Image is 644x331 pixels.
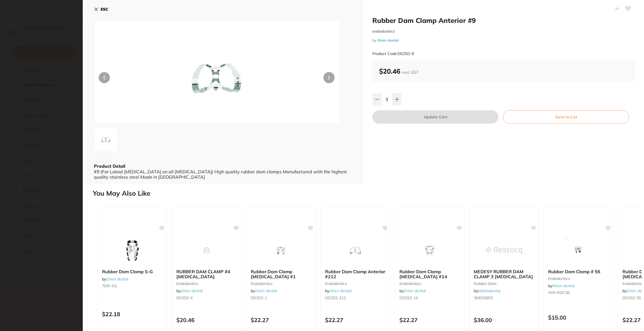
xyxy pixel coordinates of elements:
img: RUBBER DAM CLAMP #4 BICUSPID [188,237,225,265]
b: Rubber Dam Clamp # 56 [548,269,609,274]
p: $22.27 [251,317,311,323]
span: by [474,288,500,293]
small: endodontics [399,281,460,286]
b: RUBBER DAM CLAMP #4 BICUSPID [176,269,237,279]
p: $22.27 [399,317,460,323]
a: Orien dental [377,38,399,42]
b: Rubber Dam Clamp Anterior #212 [325,269,385,279]
b: Rubber Dam Clamp S-G [102,269,162,274]
a: Orien dental [404,288,426,293]
small: rubber dam [474,281,534,286]
p: $20.46 [176,317,237,323]
small: endodontics [251,281,311,286]
img: Rubber Dam Clamp # 56 [560,237,596,265]
button: Save to List [503,110,629,124]
b: Product Detail [94,163,125,169]
a: Matrixdental [478,288,500,293]
span: excl. GST [402,70,419,75]
small: HIN-RDC56 [548,290,609,295]
h2: You May Also Like [93,190,642,197]
img: Rubber Dam Clamp Anterior #212 [337,237,373,265]
a: Orien dental [106,277,128,282]
small: DD252-4 [176,296,237,300]
img: Rubber Dam Clamp Bicuspid #1 [263,237,299,265]
p: $22.27 [325,317,385,323]
a: Orien dental [255,288,277,293]
img: MEDESY RUBBER DAM CLAMP 3 MOLAR [486,237,522,265]
b: Rubber Dam Clamp Bicuspid #1 [251,269,311,279]
small: TOR-SG [102,284,162,288]
span: by [325,288,351,293]
span: by [548,283,574,288]
b: MEDESY RUBBER DAM CLAMP 3 MOLAR [474,269,534,279]
h2: Rubber Dam Clamp Anterior #9 [372,16,635,25]
small: by [372,38,635,42]
p: $15.00 [548,314,609,321]
small: Product Code: DD252-9 [372,51,414,56]
button: Update Cart [372,110,498,124]
img: Rubber Dam Clamp Molar #14 [411,237,448,265]
span: by [176,288,203,293]
b: ESC [101,7,108,12]
span: by [102,277,128,282]
span: by [251,288,277,293]
a: Orien dental [181,288,203,293]
button: ESC [94,4,108,14]
span: by [399,288,426,293]
small: endodontics [325,281,385,286]
small: endodontics [548,276,609,281]
a: Orien dental [329,288,351,293]
a: Orien dental [552,283,574,288]
small: 3ME55953 [474,296,534,300]
small: DD252-1 [251,296,311,300]
div: #9 (For Labial [MEDICAL_DATA] on all [MEDICAL_DATA]) High quality rubber dam clamps Manufactured ... [94,169,352,179]
small: DD252-212 [325,296,385,300]
img: Ni1qcGc [143,35,290,123]
p: $22.18 [102,311,162,317]
small: endodontics [372,29,635,34]
img: Rubber Dam Clamp S-G [114,237,150,265]
b: Rubber Dam Clamp Molar #14 [399,269,460,279]
img: Ni1qcGc [96,130,116,150]
b: $20.46 [379,67,419,75]
p: $36.00 [474,317,534,323]
small: DD252-14 [399,296,460,300]
small: endodontics [176,281,237,286]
